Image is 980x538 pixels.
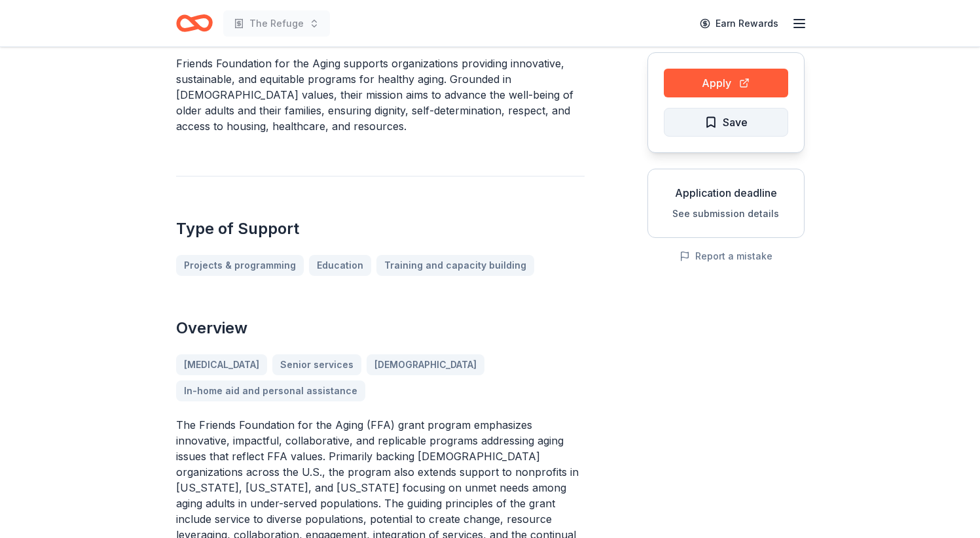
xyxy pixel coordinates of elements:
[249,16,304,31] span: The Refuge
[176,318,585,339] h2: Overview
[659,185,793,201] div: Application deadline
[664,108,788,137] button: Save
[309,255,371,276] a: Education
[672,206,779,222] button: See submission details
[176,218,585,239] h2: Type of Support
[723,114,748,131] span: Save
[692,12,786,35] a: Earn Rewards
[664,69,788,97] button: Apply
[376,255,534,276] a: Training and capacity building
[223,10,330,37] button: The Refuge
[176,255,304,276] a: Projects & programming
[680,248,772,264] button: Report a mistake
[176,8,213,39] a: Home
[176,56,585,134] p: Friends Foundation for the Aging supports organizations providing innovative, sustainable, and eq...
